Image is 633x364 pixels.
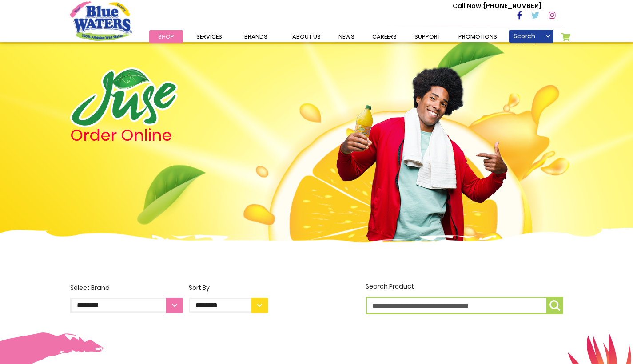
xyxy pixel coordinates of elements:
button: Search Product [546,297,563,314]
label: Select Brand [70,283,183,313]
img: man.png [335,51,509,241]
a: News [330,30,363,43]
select: Sort By [189,298,268,313]
h4: Order Online [70,127,268,143]
select: Select Brand [70,298,183,313]
input: Search Product [366,297,563,314]
a: Promotions [450,30,506,43]
a: support [406,30,450,43]
a: Scorch Limited [509,30,553,43]
div: Sort By [189,283,268,293]
p: [PHONE_NUMBER] [453,1,541,11]
img: logo [70,67,178,127]
a: careers [363,30,406,43]
img: search-icon.png [549,300,560,311]
span: Services [196,32,222,41]
a: about us [283,30,330,43]
a: store logo [70,1,132,40]
span: Brands [244,32,267,41]
span: Call Now : [453,1,484,10]
span: Shop [158,32,174,41]
label: Search Product [366,282,563,314]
